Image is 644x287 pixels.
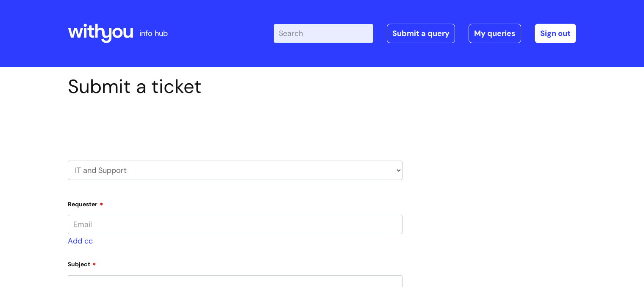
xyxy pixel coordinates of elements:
[274,24,373,43] input: Search
[139,27,168,40] p: info hub
[68,258,402,268] label: Subject
[68,236,93,246] a: Add cc
[535,24,576,43] a: Sign out
[68,75,402,98] h1: Submit a ticket
[274,24,576,43] div: | -
[469,24,521,43] a: My queries
[68,198,402,208] label: Requester
[68,215,402,234] input: Email
[68,118,402,133] h2: Select issue type
[387,24,455,43] a: Submit a query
